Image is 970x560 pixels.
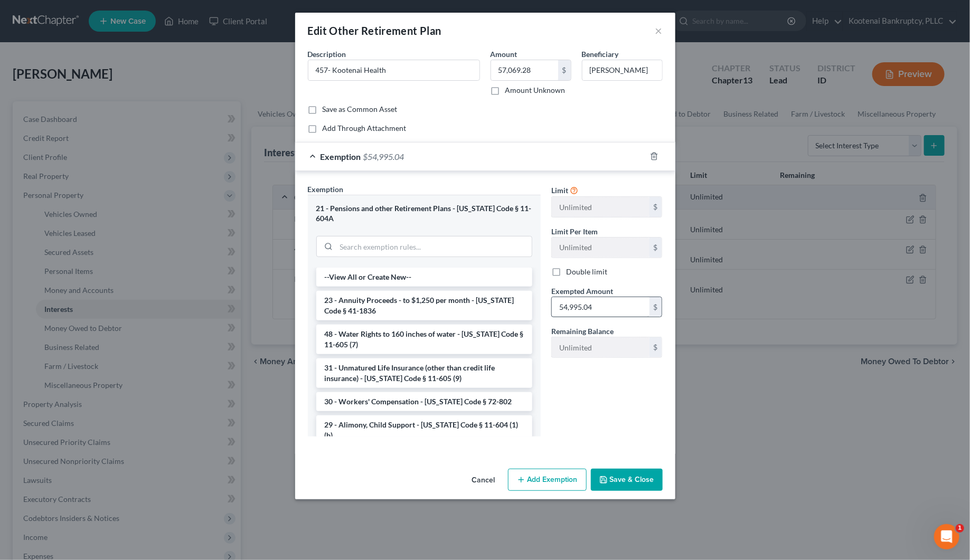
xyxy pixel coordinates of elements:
[316,358,532,388] li: 31 - Unmatured Life Insurance (other than credit life insurance) - [US_STATE] Code § 11-605 (9)
[316,291,532,320] li: 23 - Annuity Proceeds - to $1,250 per month - [US_STATE] Code § 41-1836
[649,337,662,357] div: $
[582,60,662,80] input: --
[491,60,558,80] input: 0.00
[308,50,346,59] span: Description
[551,186,568,195] span: Limit
[649,238,662,258] div: $
[491,49,517,60] label: Amount
[505,85,566,96] label: Amount Unknown
[552,297,649,317] input: 0.00
[552,337,649,357] input: --
[316,268,532,287] li: --View All or Create New--
[464,470,504,491] button: Cancel
[552,238,649,258] input: --
[591,469,663,491] button: Save & Close
[323,104,398,115] label: Save as Common Asset
[655,24,663,37] button: ×
[316,325,532,354] li: 48 - Water Rights to 160 inches of water - [US_STATE] Code § 11-605 (7)
[336,236,532,257] input: Search exemption rules...
[956,524,964,533] span: 1
[551,287,613,296] span: Exempted Amount
[934,524,959,549] iframe: Intercom live chat
[508,469,587,491] button: Add Exemption
[649,297,662,317] div: $
[582,49,619,60] label: Beneficiary
[552,197,649,217] input: --
[316,392,532,411] li: 30 - Workers' Compensation - [US_STATE] Code § 72-802
[321,151,361,162] span: Exemption
[323,123,407,134] label: Add Through Attachment
[363,151,404,162] span: $54,995.04
[308,60,479,80] input: Describe...
[316,204,532,223] div: 21 - Pensions and other Retirement Plans - [US_STATE] Code § 11-604A
[558,60,571,80] div: $
[308,23,441,38] div: Edit Other Retirement Plan
[551,326,614,337] label: Remaining Balance
[566,267,607,277] label: Double limit
[551,226,598,237] label: Limit Per Item
[649,197,662,217] div: $
[308,185,344,194] span: Exemption
[316,415,532,445] li: 29 - Alimony, Child Support - [US_STATE] Code § 11-604 (1)(b)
